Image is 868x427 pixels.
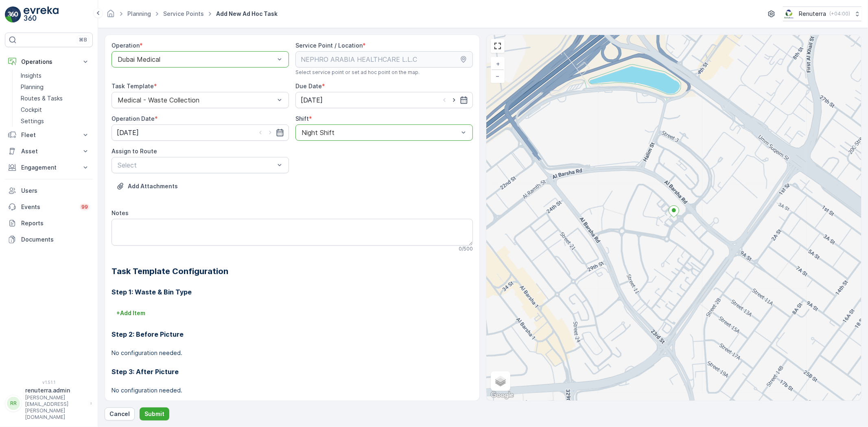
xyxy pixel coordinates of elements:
[21,219,90,227] p: Reports
[5,231,93,248] a: Documents
[112,124,289,141] input: dd/mm/yyyy
[5,54,93,70] button: Operations
[112,386,473,394] p: No configuration needed.
[5,159,93,176] button: Engagement
[492,372,509,390] a: Layers
[17,93,93,104] a: Routes & Tasks
[21,72,42,80] p: Insights
[21,131,77,139] p: Fleet
[5,127,93,143] button: Fleet
[17,115,93,127] a: Settings
[21,117,44,125] p: Settings
[112,329,473,339] h3: Step 2: Before Picture
[112,349,473,357] p: No configuration needed.
[25,394,86,420] p: [PERSON_NAME][EMAIL_ADDRESS][PERSON_NAME][DOMAIN_NAME]
[21,187,90,195] p: Users
[5,215,93,231] a: Reports
[21,58,77,66] p: Operations
[5,7,21,23] img: logo
[5,380,93,385] span: v 1.51.1
[25,386,86,394] p: renuterra.admin
[21,203,75,211] p: Events
[112,367,473,377] h3: Step 3: After Picture
[295,51,473,68] input: NEPHRO ARABIA HEALTHCARE L.L.C
[5,183,93,199] a: Users
[17,104,93,115] a: Cockpit
[163,10,204,17] a: Service Points
[112,265,473,277] h2: Task Template Configuration
[127,10,151,17] a: Planning
[118,160,275,170] p: Select
[106,12,115,19] a: Homepage
[489,390,516,401] img: Google
[496,60,500,67] span: +
[5,199,93,215] a: Events99
[214,10,279,18] span: Add New Ad Hoc Task
[492,40,504,52] a: View Fullscreen
[5,143,93,159] button: Asset
[295,83,322,89] label: Due Date
[295,42,363,49] label: Service Point / Location
[140,407,169,420] button: Submit
[21,83,44,91] p: Planning
[105,407,135,420] button: Cancel
[112,148,157,155] label: Assign to Route
[7,397,20,410] div: RR
[829,11,850,17] p: ( +04:00 )
[17,70,93,81] a: Insights
[5,386,93,420] button: RRrenuterra.admin[PERSON_NAME][EMAIL_ADDRESS][PERSON_NAME][DOMAIN_NAME]
[489,390,516,401] a: Open this area in Google Maps (opens a new window)
[24,7,59,23] img: logo_light-DOdMpM7g.png
[459,246,473,252] p: 0 / 500
[295,69,420,76] span: Select service point or set ad hoc point on the map.
[492,58,504,70] a: Zoom In
[295,92,473,108] input: dd/mm/yyyy
[21,106,42,114] p: Cockpit
[783,9,796,18] img: Screenshot_2024-07-26_at_13.33.01.png
[109,410,130,418] p: Cancel
[128,182,178,190] p: Add Attachments
[492,70,504,82] a: Zoom Out
[112,180,183,193] button: Upload File
[79,37,87,43] p: ⌘B
[112,115,155,122] label: Operation Date
[799,10,826,18] p: Renuterra
[17,81,93,93] a: Planning
[112,307,150,320] button: +Add Item
[112,287,473,297] h3: Step 1: Waste & Bin Type
[112,83,154,89] label: Task Template
[112,209,129,216] label: Notes
[21,147,77,155] p: Asset
[21,163,77,172] p: Engagement
[295,115,309,122] label: Shift
[496,72,500,79] span: −
[21,235,90,244] p: Documents
[144,410,164,418] p: Submit
[783,7,861,21] button: Renuterra(+04:00)
[81,204,88,210] p: 99
[21,94,63,102] p: Routes & Tasks
[112,42,140,49] label: Operation
[116,309,145,317] p: + Add Item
